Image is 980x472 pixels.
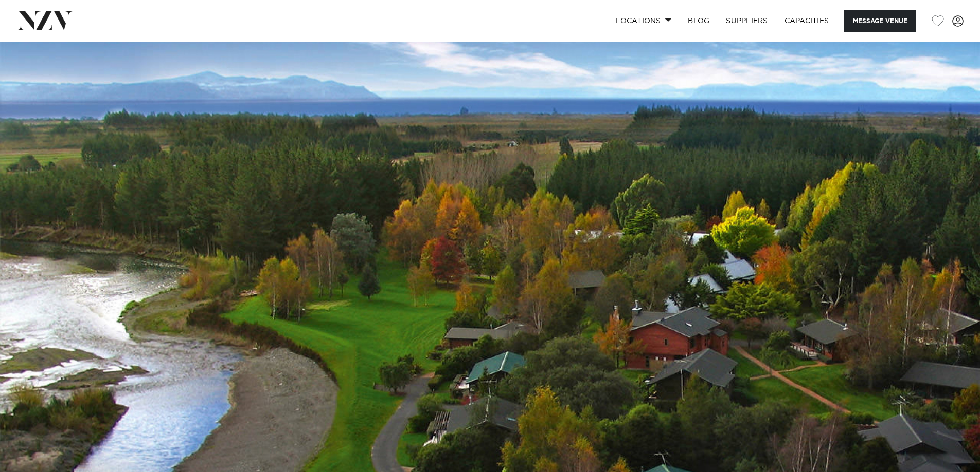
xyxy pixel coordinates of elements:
a: Locations [608,10,680,32]
a: SUPPLIERS [718,10,776,32]
a: Capacities [776,10,838,32]
a: BLOG [680,10,718,32]
button: Message Venue [844,10,916,32]
img: nzv-logo.png [16,11,73,30]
